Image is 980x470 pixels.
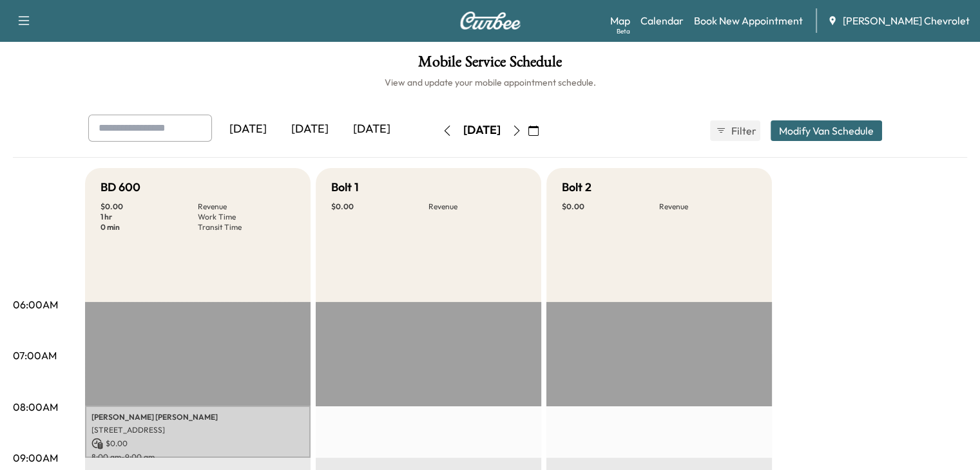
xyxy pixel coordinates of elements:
button: Filter [710,120,760,141]
p: 07:00AM [13,348,57,363]
p: $ 0.00 [91,438,304,449]
p: [PERSON_NAME] [PERSON_NAME] [91,412,304,422]
span: [PERSON_NAME] Chevrolet [843,13,970,28]
h5: BD 600 [101,178,140,196]
h5: Bolt 1 [331,178,359,196]
p: 08:00AM [13,399,58,415]
a: MapBeta [610,13,630,28]
p: 1 hr [101,212,198,222]
p: 8:00 am - 9:00 am [91,452,304,462]
p: $ 0.00 [562,202,659,212]
p: 06:00AM [13,297,58,312]
img: Curbee Logo [459,12,521,30]
div: [DATE] [463,122,501,138]
div: [DATE] [279,115,341,144]
p: 09:00AM [13,450,58,465]
p: $ 0.00 [331,202,428,212]
button: Modify Van Schedule [771,120,882,141]
p: Revenue [198,202,295,212]
p: Transit Time [198,222,295,232]
p: $ 0.00 [101,202,198,212]
h1: Mobile Service Schedule [13,54,967,76]
span: Filter [731,123,754,138]
p: [STREET_ADDRESS] [91,425,304,435]
p: Revenue [428,202,526,212]
a: Calendar [640,13,684,28]
div: Beta [617,26,630,36]
a: Book New Appointment [694,13,803,28]
div: [DATE] [217,115,279,144]
p: 0 min [101,222,198,232]
p: Revenue [659,202,756,212]
h6: View and update your mobile appointment schedule. [13,76,967,89]
p: Work Time [198,212,295,222]
h5: Bolt 2 [562,178,591,196]
div: [DATE] [341,115,403,144]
